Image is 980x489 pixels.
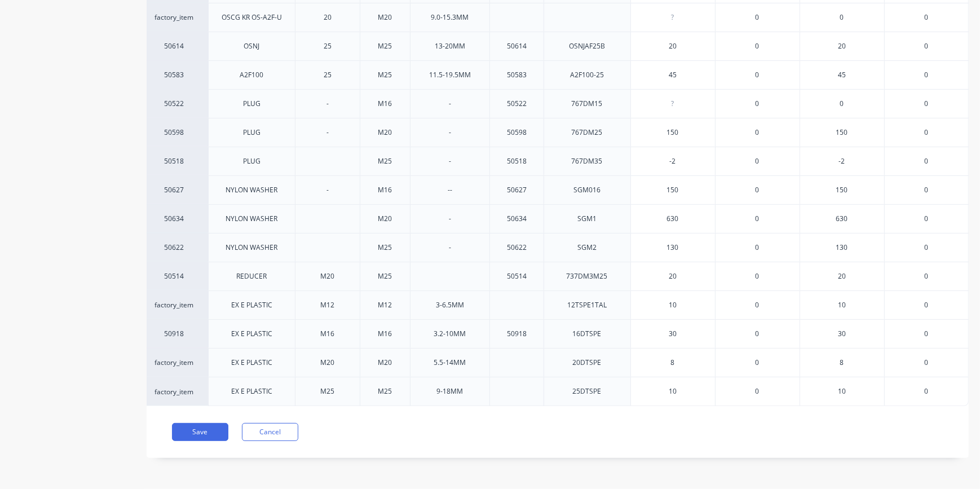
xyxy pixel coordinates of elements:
[434,329,466,339] div: 3.2-10MM
[572,156,603,166] div: 767DM35
[631,90,715,118] div: ?
[800,118,884,147] div: 150
[449,214,451,224] div: -
[378,329,392,339] div: M16
[507,271,527,281] div: 50514
[800,377,884,406] div: 10
[140,3,208,32] div: factory_item
[140,348,208,377] div: factory_item
[378,214,392,224] div: M20
[756,243,760,253] span: 0
[507,329,527,339] div: 50918
[378,386,392,397] div: M25
[631,349,715,377] div: 8
[243,99,261,109] div: PLUG
[321,300,335,310] div: M12
[800,290,884,319] div: 10
[231,329,272,339] div: EX E PLASTIC
[631,3,715,32] div: ?
[240,70,264,80] div: A2F100
[140,60,208,89] div: 50583
[631,176,715,204] div: 150
[140,175,208,204] div: 50627
[800,233,884,262] div: 130
[800,319,884,348] div: 30
[231,386,272,397] div: EX E PLASTIC
[631,234,715,262] div: 130
[631,377,715,406] div: 10
[924,41,928,51] span: 0
[431,12,469,23] div: 9.0-15.3MM
[756,12,760,23] span: 0
[756,300,760,310] span: 0
[800,175,884,204] div: 150
[924,386,928,397] span: 0
[231,358,272,368] div: EX E PLASTIC
[324,41,332,51] div: 25
[140,262,208,290] div: 50514
[756,386,760,397] span: 0
[924,156,928,166] span: 0
[243,156,261,166] div: PLUG
[172,423,228,441] button: Save
[140,319,208,348] div: 50918
[226,185,278,195] div: NYLON WASHER
[321,271,335,281] div: M20
[924,99,928,109] span: 0
[140,204,208,233] div: 50634
[324,12,332,23] div: 20
[800,204,884,233] div: 630
[567,300,607,310] div: 12TSPE1TAL
[244,41,260,51] div: OSNJ
[378,70,392,80] div: M25
[378,185,392,195] div: M16
[378,243,392,253] div: M25
[435,41,465,51] div: 13-20MM
[378,358,392,368] div: M20
[572,127,603,138] div: 767DM25
[378,127,392,138] div: M20
[243,127,261,138] div: PLUG
[756,214,760,224] span: 0
[507,156,527,166] div: 50518
[756,185,760,195] span: 0
[449,243,451,253] div: -
[140,89,208,118] div: 50522
[631,118,715,147] div: 150
[572,99,603,109] div: 767DM15
[507,214,527,224] div: 50634
[326,127,329,138] div: -
[436,300,464,310] div: 3-6.5MM
[378,271,392,281] div: M25
[631,147,715,175] div: -2
[448,185,452,195] div: --
[140,377,208,406] div: factory_item
[924,214,928,224] span: 0
[222,12,282,23] div: OSCG KR OS-A2F-U
[321,329,335,339] div: M16
[449,127,451,138] div: -
[507,243,527,253] div: 50622
[631,61,715,89] div: 45
[756,70,760,80] span: 0
[226,243,278,253] div: NYLON WASHER
[449,99,451,109] div: -
[434,358,466,368] div: 5.5-14MM
[567,271,608,281] div: 737DM3M25
[507,99,527,109] div: 50522
[321,358,335,368] div: M20
[756,99,760,109] span: 0
[756,127,760,138] span: 0
[140,233,208,262] div: 50622
[507,41,527,51] div: 50614
[378,41,392,51] div: M25
[140,32,208,60] div: 50614
[573,329,602,339] div: 16DTSPE
[378,300,392,310] div: M12
[573,358,602,368] div: 20DTSPE
[924,243,928,253] span: 0
[573,386,602,397] div: 25DTSPE
[924,300,928,310] span: 0
[756,329,760,339] span: 0
[800,262,884,290] div: 20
